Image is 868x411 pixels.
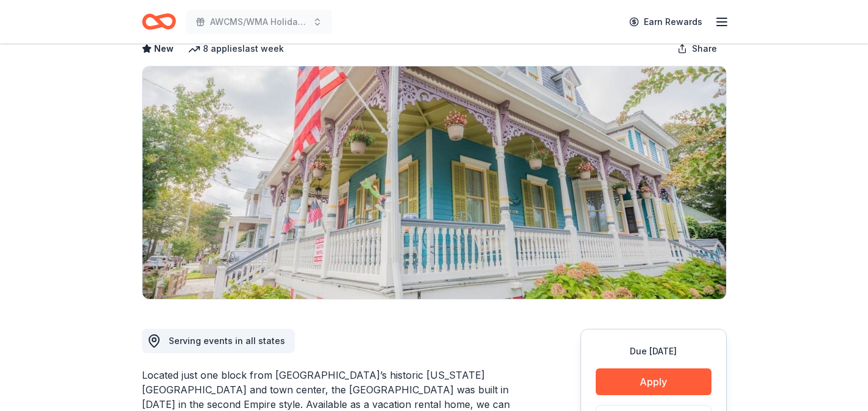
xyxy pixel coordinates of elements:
[596,344,711,359] div: Due [DATE]
[668,37,727,61] button: Share
[210,15,308,29] span: AWCMS/WMA Holiday Luncheon
[596,368,711,395] button: Apply
[692,41,717,56] span: Share
[142,7,176,36] a: Home
[622,11,710,33] a: Earn Rewards
[143,66,726,299] img: Image for Cape May Vacation Properties
[154,41,174,56] span: New
[188,41,284,56] div: 8 applies last week
[186,10,332,34] button: AWCMS/WMA Holiday Luncheon
[169,335,285,346] span: Serving events in all states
